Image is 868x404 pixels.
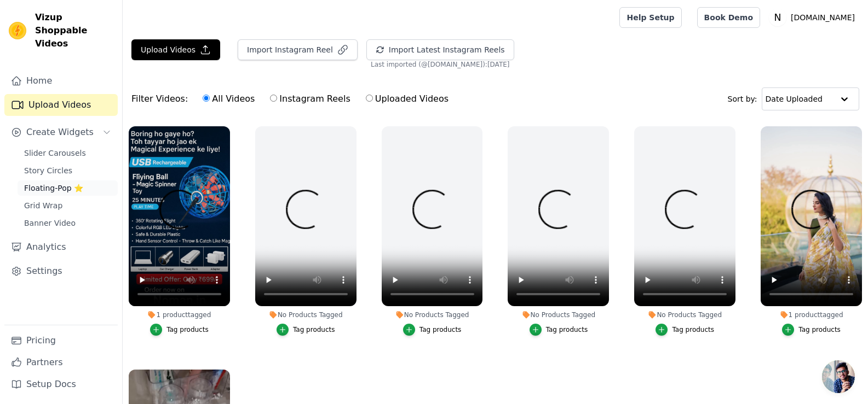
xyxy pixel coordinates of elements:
label: All Videos [202,92,255,106]
a: Open chat [822,360,855,393]
span: Grid Wrap [24,200,62,211]
div: Tag products [293,325,335,334]
div: 1 product tagged [129,311,230,319]
input: All Videos [203,95,210,102]
button: Tag products [150,324,209,336]
span: Last imported (@ [DOMAIN_NAME] ): [DATE] [371,60,510,69]
label: Instagram Reels [269,92,350,106]
a: Help Setup [619,7,681,28]
button: Tag products [782,324,841,336]
input: Uploaded Videos [366,95,373,102]
button: Import Latest Instagram Reels [366,39,514,60]
span: Slider Carousels [24,148,86,159]
a: Pricing [4,330,118,352]
div: No Products Tagged [508,311,609,319]
div: Sort by: [728,87,860,110]
label: Uploaded Videos [365,92,449,106]
a: Setup Docs [4,373,118,395]
p: [DOMAIN_NAME] [786,8,859,27]
div: Tag products [419,325,462,334]
div: Filter Videos: [131,86,455,112]
button: Upload Videos [131,39,220,60]
a: Partners [4,352,118,373]
a: Banner Video [18,215,118,231]
img: Vizup [9,22,26,39]
div: Tag products [546,325,588,334]
a: Grid Wrap [18,198,118,213]
text: N [774,12,781,23]
a: Story Circles [18,163,118,178]
span: Create Widgets [26,126,94,139]
div: Tag products [798,325,841,334]
div: Tag products [166,325,209,334]
span: Banner Video [24,218,76,229]
div: No Products Tagged [634,311,735,319]
div: Tag products [672,325,714,334]
button: Tag products [656,324,714,336]
div: No Products Tagged [382,311,483,319]
span: Floating-Pop ⭐ [24,183,83,194]
a: Book Demo [697,7,760,28]
a: Analytics [4,236,118,258]
a: Home [4,70,118,92]
button: Create Widgets [4,121,118,143]
a: Floating-Pop ⭐ [18,180,118,196]
a: Upload Videos [4,94,118,116]
button: Tag products [403,324,462,336]
span: Story Circles [24,165,72,176]
div: No Products Tagged [255,311,357,319]
a: Slider Carousels [18,145,118,161]
input: Instagram Reels [270,95,277,102]
button: Import Instagram Reel [238,39,358,60]
a: Settings [4,260,118,282]
button: Tag products [530,324,588,336]
button: Tag products [277,324,335,336]
div: 1 product tagged [761,311,862,319]
button: N [DOMAIN_NAME] [769,8,859,27]
span: Vizup Shoppable Videos [35,11,113,50]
